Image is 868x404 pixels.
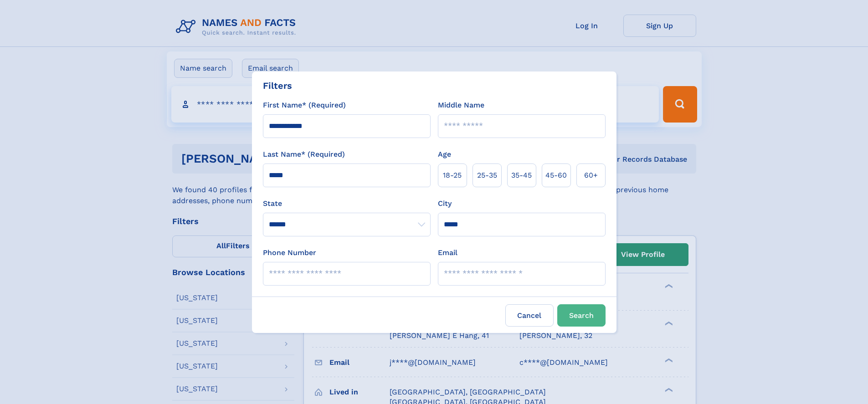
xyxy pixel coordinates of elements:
label: Email [438,247,457,258]
label: First Name* (Required) [263,100,346,111]
span: 35‑45 [511,170,532,181]
label: Age [438,149,451,160]
label: Last Name* (Required) [263,149,345,160]
label: State [263,198,431,209]
span: 45‑60 [545,170,567,181]
label: Phone Number [263,247,316,258]
div: Filters [263,79,292,92]
span: 25‑35 [477,170,497,181]
label: Middle Name [438,100,484,111]
label: City [438,198,452,209]
span: 60+ [584,170,598,181]
button: Search [557,304,606,327]
span: 18‑25 [443,170,462,181]
label: Cancel [505,304,554,327]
